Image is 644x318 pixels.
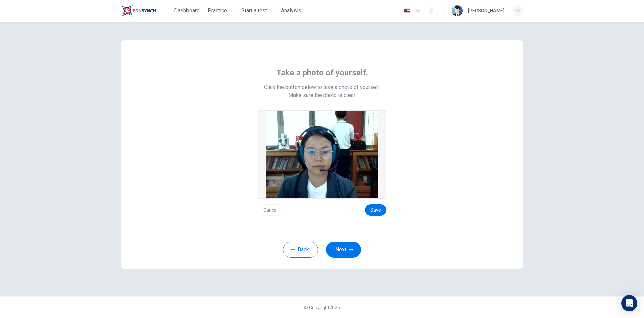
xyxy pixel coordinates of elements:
[205,5,236,17] button: Practice
[304,305,340,310] span: © Copyright 2025
[258,204,283,216] button: Cancel
[281,7,301,15] span: Analysis
[621,295,637,311] div: Open Intercom Messenger
[238,5,276,17] button: Start a test
[452,5,463,16] img: Profile picture
[468,7,504,15] div: [PERSON_NAME]
[121,4,156,17] img: Train Test logo
[365,204,386,216] button: Save
[121,4,171,17] a: Train Test logo
[264,83,380,91] span: Click the button below to take a photo of yourself.
[208,7,227,15] span: Practice
[403,8,411,13] img: en
[276,67,368,78] span: Take a photo of yourself.
[174,7,200,15] span: Dashboard
[278,5,304,17] button: Analysis
[326,242,361,258] button: Next
[241,7,267,15] span: Start a test
[171,5,202,17] button: Dashboard
[266,111,378,198] img: preview screemshot
[288,91,356,100] span: Make sure the photo is clear.
[283,242,318,258] button: Back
